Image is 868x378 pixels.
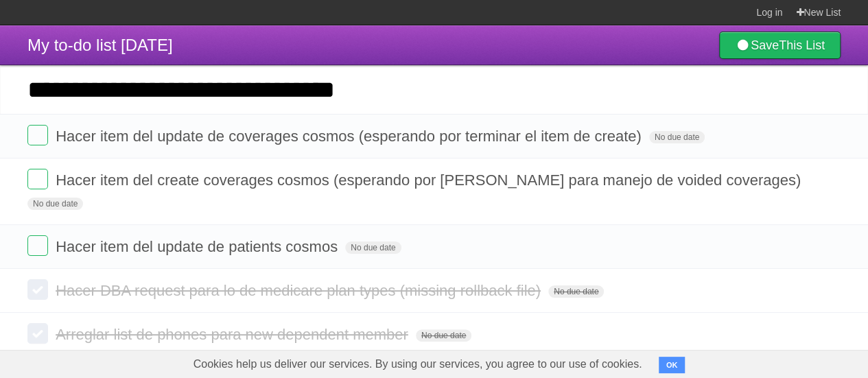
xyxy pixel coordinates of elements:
[548,285,604,298] span: No due date
[345,241,401,254] span: No due date
[27,198,83,210] span: No due date
[27,125,48,145] label: Done
[27,279,48,300] label: Done
[27,36,173,54] span: My to-do list [DATE]
[56,326,412,343] span: Arreglar list de phones para new dependent member
[27,323,48,344] label: Done
[719,32,841,59] a: SaveThis List
[27,169,48,189] label: Done
[56,128,645,145] span: Hacer item del update de coverages cosmos (esperando por terminar el item de create)
[56,282,544,299] span: Hacer DBA request para lo de medicare plan types (missing rollback file)
[659,357,685,373] button: OK
[56,172,804,189] span: Hacer item del create coverages cosmos (esperando por [PERSON_NAME] para manejo de voided coverages)
[649,131,705,143] span: No due date
[416,329,471,342] span: No due date
[56,238,341,255] span: Hacer item del update de patients cosmos
[27,235,48,256] label: Done
[779,38,825,52] b: This List
[180,351,656,378] span: Cookies help us deliver our services. By using our services, you agree to our use of cookies.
